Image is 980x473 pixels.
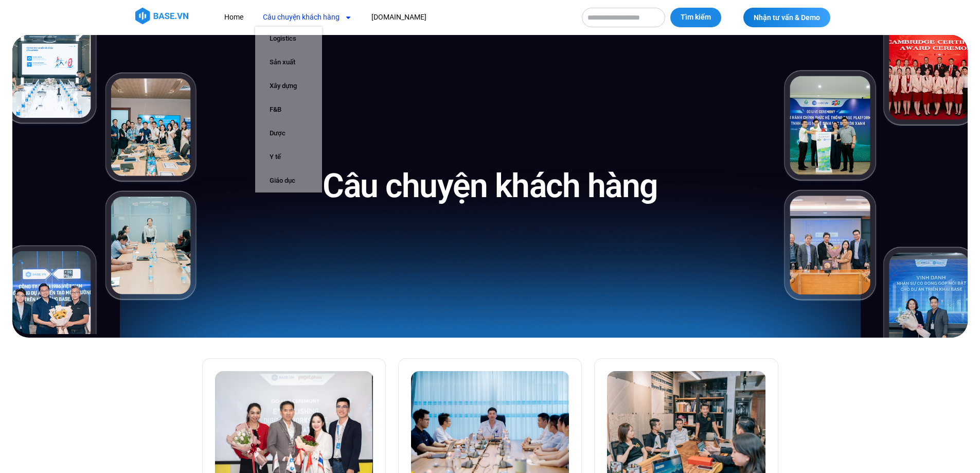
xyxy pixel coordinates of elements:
[255,27,322,192] ul: Câu chuyện khách hàng
[217,8,251,27] a: Home
[255,145,322,169] a: Y tế
[323,165,657,207] h1: Câu chuyện khách hàng
[255,121,322,145] a: Dược
[364,8,434,27] a: [DOMAIN_NAME]
[255,8,360,27] a: Câu chuyện khách hàng
[255,74,322,98] a: Xây dựng
[255,27,322,50] a: Logistics
[743,8,830,27] a: Nhận tư vấn & Demo
[754,14,820,21] span: Nhận tư vấn & Demo
[670,8,721,27] button: Tìm kiếm
[681,12,711,23] span: Tìm kiếm
[255,98,322,121] a: F&B
[255,50,322,74] a: Sản xuất
[217,8,572,27] nav: Menu
[255,169,322,192] a: Giáo dục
